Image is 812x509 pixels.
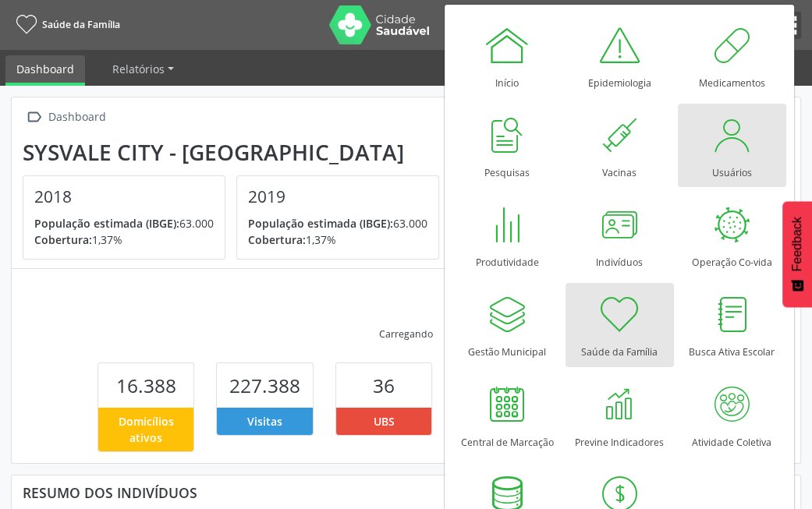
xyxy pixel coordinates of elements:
span: Cobertura: [34,232,92,247]
a: Gestão Municipal [453,283,562,366]
span: Visitas [247,413,282,429]
h4: 2018 [34,187,214,207]
a: Início [453,14,562,97]
span: População estimada (IBGE): [34,216,179,231]
h4: 2019 [248,187,427,207]
span: 16.388 [116,373,176,398]
span: Relatórios [112,62,165,76]
span: UBS [374,413,395,429]
span: População estimada (IBGE): [248,216,393,231]
p: 1,37% [34,232,214,248]
a: Atividade Coletiva [678,373,786,457]
a: Epidemiologia [566,14,674,97]
button: Feedback - Mostrar pesquisa [782,201,812,307]
a: Relatórios [101,55,185,83]
p: 63.000 [248,215,427,232]
a: Vacinas [566,104,674,187]
span: Saúde da Família [42,18,120,31]
a: Medicamentos [678,14,786,97]
a: Usuários [678,104,786,187]
a: Dashboard [5,55,85,86]
div: Dashboard [45,106,108,129]
a: Busca Ativa Escolar [678,283,786,366]
a: Central de Marcação [453,373,562,457]
div: Sysvale City - [GEOGRAPHIC_DATA] [23,140,450,165]
p: 1,37% [248,232,427,248]
a: Produtividade [453,193,562,277]
span: 36 [373,373,395,398]
a: Previne Indicadores [566,373,674,457]
span: Cobertura: [248,232,306,247]
i:  [23,106,45,129]
a:  Dashboard [23,106,108,129]
span: Feedback [790,217,804,271]
a: Saúde da Família [11,12,120,37]
a: Operação Co-vida [678,193,786,277]
p: 63.000 [34,215,214,232]
div: Carregando [379,327,433,341]
a: Saúde da Família [566,283,674,366]
a: Indivíduos [566,193,674,277]
span: 227.388 [229,373,300,398]
a: Pesquisas [453,104,562,187]
div: Resumo dos indivíduos [23,484,789,501]
span: Domicílios ativos [104,413,189,446]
